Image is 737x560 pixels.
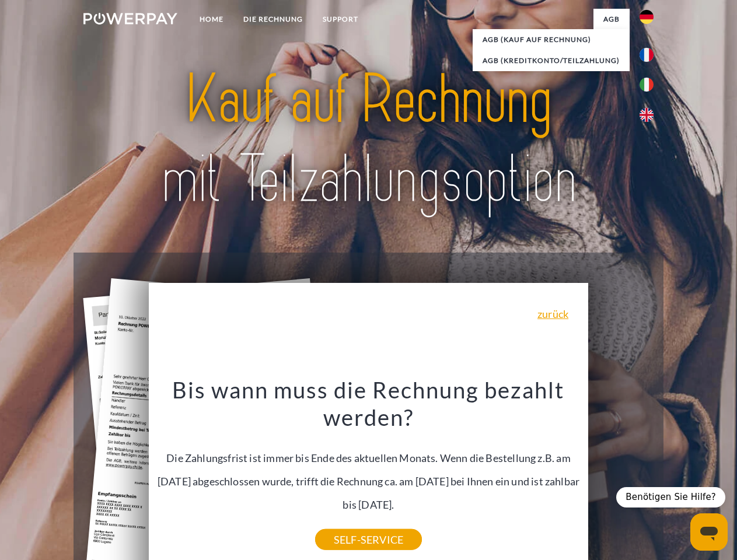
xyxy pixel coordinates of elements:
[640,78,654,92] img: it
[315,529,422,550] a: SELF-SERVICE
[156,376,582,540] div: Die Zahlungsfrist ist immer bis Ende des aktuellen Monats. Wenn die Bestellung z.B. am [DATE] abg...
[233,9,313,30] a: DIE RECHNUNG
[593,9,630,30] a: agb
[83,13,177,24] img: logo-powerpay-white.svg
[537,309,568,319] a: zurück
[473,50,630,71] a: AGB (Kreditkonto/Teilzahlung)
[690,513,728,551] iframe: Schaltfläche zum Öffnen des Messaging-Fensters; Konversation läuft
[640,108,654,122] img: en
[313,9,368,30] a: SUPPORT
[156,376,582,432] h3: Bis wann muss die Rechnung bezahlt werden?
[473,29,630,50] a: AGB (Kauf auf Rechnung)
[190,9,233,30] a: Home
[616,487,725,508] div: Benötigen Sie Hilfe?
[111,56,626,223] img: title-powerpay_de.svg
[640,10,654,24] img: de
[640,48,654,62] img: fr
